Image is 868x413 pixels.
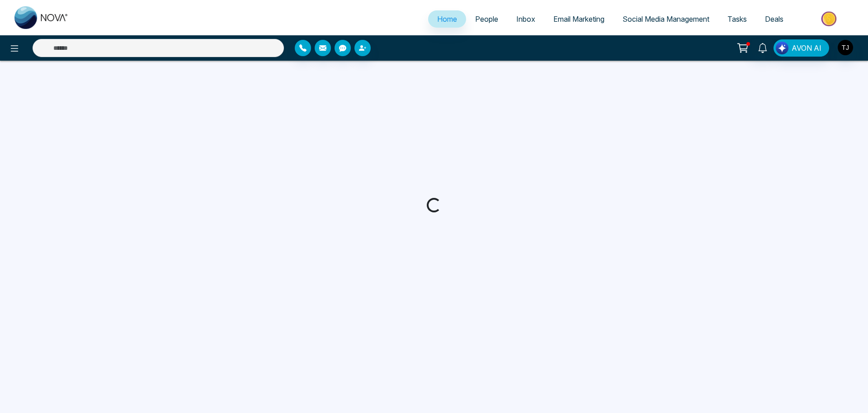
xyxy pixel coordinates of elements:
img: User Avatar [838,40,853,55]
img: Lead Flow [776,42,788,54]
span: Email Marketing [553,14,604,24]
a: People [466,10,507,28]
span: Home [437,14,457,24]
span: AVON AI [792,43,821,53]
a: Email Marketing [544,10,613,28]
img: Market-place.gif [797,9,863,29]
a: Inbox [507,10,544,28]
a: Home [428,10,466,28]
a: Tasks [718,10,756,28]
a: Deals [756,10,793,28]
a: Social Media Management [613,10,718,28]
span: Tasks [727,14,747,24]
span: People [475,14,498,24]
span: Inbox [516,14,535,24]
button: AVON AI [774,39,829,57]
span: Deals [765,14,783,24]
img: Nova CRM Logo [14,6,69,29]
span: Social Media Management [623,14,709,24]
